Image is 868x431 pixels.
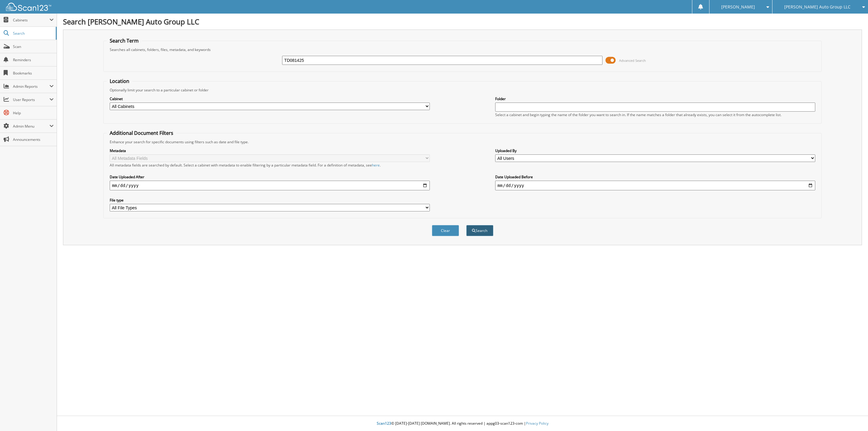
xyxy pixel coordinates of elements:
legend: Search Term [107,37,142,44]
label: Uploaded By [495,148,816,153]
span: Scan [13,44,54,49]
div: © [DATE]-[DATE] [DOMAIN_NAME]. All rights reserved | appg03-scan123-com | [57,416,868,431]
input: start [110,181,430,190]
iframe: Chat Widget [838,402,868,431]
div: Optionally limit your search to a particular cabinet or folder [107,87,819,93]
button: Clear [432,225,459,236]
legend: Additional Document Filters [107,130,176,136]
div: All metadata fields are searched by default. Select a cabinet with metadata to enable filtering b... [110,163,430,168]
label: Date Uploaded After [110,174,430,179]
a: Privacy Policy [526,421,549,426]
span: Search [13,31,53,36]
div: Searches all cabinets, folders, files, metadata, and keywords [107,47,819,52]
h1: Search [PERSON_NAME] Auto Group LLC [63,17,862,27]
label: Date Uploaded Before [495,174,816,179]
label: Folder [495,96,816,101]
legend: Location [107,78,132,84]
a: here [372,163,380,168]
input: end [495,181,816,190]
span: Bookmarks [13,71,54,76]
span: Advanced Search [619,58,646,63]
div: Enhance your search for specific documents using filters such as date and file type. [107,139,819,144]
button: Search [466,225,493,236]
span: [PERSON_NAME] [721,5,755,9]
span: User Reports [13,97,49,102]
label: Metadata [110,148,430,153]
span: Reminders [13,57,54,62]
span: Admin Menu [13,124,49,129]
span: Scan123 [377,421,391,426]
span: Cabinets [13,17,49,23]
img: scan123-logo-white.svg [6,3,51,11]
label: Cabinet [110,96,430,101]
span: [PERSON_NAME] Auto Group LLC [784,5,851,9]
span: Admin Reports [13,84,49,89]
span: Help [13,110,54,116]
label: File type [110,198,430,203]
div: Select a cabinet and begin typing the name of the folder you want to search in. If the name match... [495,112,816,117]
span: Announcements [13,137,54,142]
